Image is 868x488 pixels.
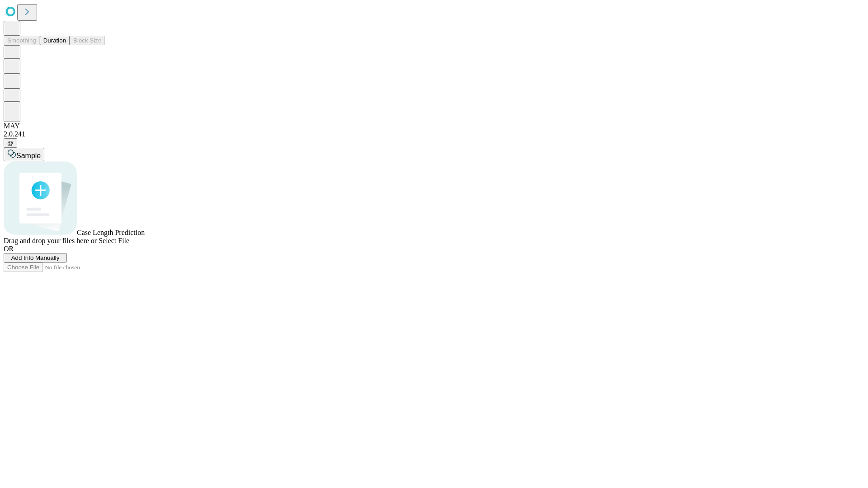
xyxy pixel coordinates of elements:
[99,237,129,244] span: Select File
[77,229,145,236] span: Case Length Prediction
[4,36,40,45] button: Smoothing
[4,148,44,161] button: Sample
[4,138,17,148] button: @
[70,36,105,45] button: Block Size
[40,36,70,45] button: Duration
[4,122,864,130] div: MAY
[4,130,864,138] div: 2.0.241
[16,152,41,160] span: Sample
[7,140,14,146] span: @
[4,245,14,253] span: OR
[4,237,97,244] span: Drag and drop your files here or
[4,253,67,263] button: Add Info Manually
[11,254,60,261] span: Add Info Manually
